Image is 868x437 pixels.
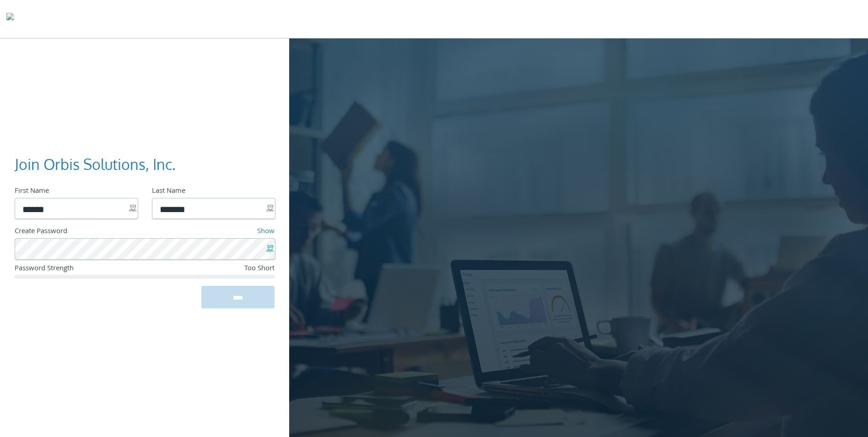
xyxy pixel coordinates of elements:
h3: Join Orbis Solutions, Inc. [15,154,267,175]
div: Password Strength [15,263,188,275]
div: Create Password [15,226,181,238]
a: Show [257,226,275,238]
div: Last Name [152,186,275,198]
img: todyl-logo-dark.svg [6,10,14,28]
div: First Name [15,186,137,198]
div: Too Short [188,263,275,275]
